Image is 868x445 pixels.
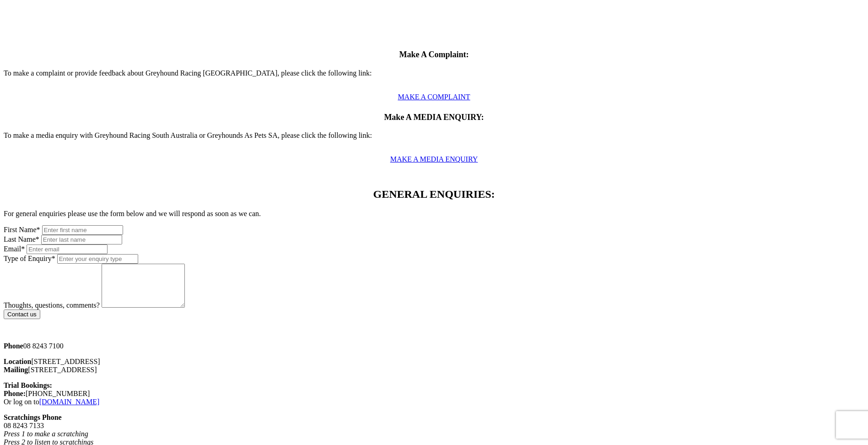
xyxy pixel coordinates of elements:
span: GENERAL ENQUIRIES: [373,188,495,200]
a: [DOMAIN_NAME] [39,398,100,406]
p: To make a complaint or provide feedback about Greyhound Racing [GEOGRAPHIC_DATA], please click th... [4,69,864,86]
p: [PHONE_NUMBER] Or log on to [4,381,864,406]
p: [STREET_ADDRESS] [STREET_ADDRESS] [4,358,864,374]
strong: Phone [4,342,23,350]
a: MAKE A COMPLAINT [398,93,470,101]
label: First Name [4,226,40,233]
a: MAKE A MEDIA ENQUIRY [390,155,478,163]
strong: Scratchings Phone [4,413,62,421]
strong: Phone: [4,390,26,397]
input: Enter your enquiry type [57,254,138,264]
strong: Mailing [4,366,28,374]
input: Enter last name [41,235,122,244]
label: Last Name [4,235,39,243]
p: For general enquiries please use the form below and we will respond as soon as we can. [4,210,864,218]
p: 08 8243 7100 [4,342,864,350]
input: Contact us [4,309,40,319]
strong: Location [4,358,31,365]
label: Email [4,245,27,253]
b: Trial Bookings: [4,381,52,389]
p: To make a media enquiry with Greyhound Racing South Australia or Greyhounds As Pets SA, please cl... [4,131,864,148]
span: Make A MEDIA ENQUIRY: [384,113,484,122]
label: Type of Enquiry [4,255,55,262]
input: Enter email [27,244,108,254]
label: Thoughts, questions, comments? [4,301,100,309]
span: Make A Complaint: [399,50,469,59]
input: Enter first name [42,225,123,235]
